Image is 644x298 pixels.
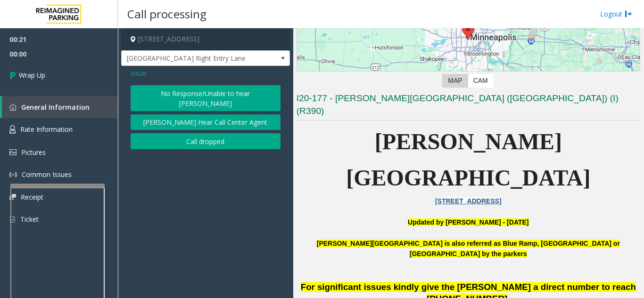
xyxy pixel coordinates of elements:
span: Rate Information [20,125,73,134]
button: No Response/Unable to hear [PERSON_NAME] [131,85,281,111]
img: 'icon' [9,125,16,134]
img: 'icon' [9,149,17,155]
label: CAM [468,74,494,88]
img: logout [625,9,632,19]
font: Updated by [PERSON_NAME] - [DATE] [408,218,528,226]
img: 'icon' [9,171,17,178]
span: [PERSON_NAME][GEOGRAPHIC_DATA] [346,129,590,190]
span: [GEOGRAPHIC_DATA] Right Entry Lane [122,51,256,66]
label: Map [442,74,468,88]
h4: [STREET_ADDRESS] [121,28,290,50]
a: Logout [600,9,632,19]
img: 'icon' [9,215,16,224]
span: Issue [131,68,147,78]
h3: Call processing [123,2,211,25]
div: 800 East 28th Street, Minneapolis, MN [462,23,474,40]
img: 'icon' [9,104,17,111]
b: [PERSON_NAME][GEOGRAPHIC_DATA] is also referred as Blue Ramp, [GEOGRAPHIC_DATA] or [GEOGRAPHIC_DA... [317,240,620,258]
a: General Information [2,96,118,118]
button: [PERSON_NAME] Hear Call Center Agent [131,114,281,130]
span: General Information [21,103,90,112]
button: Call dropped [131,133,281,149]
span: Common Issues [22,170,72,179]
img: 'icon' [9,194,16,200]
a: [STREET_ADDRESS] [435,197,502,205]
span: Pictures [21,148,46,157]
h3: I20-177 - [PERSON_NAME][GEOGRAPHIC_DATA] ([GEOGRAPHIC_DATA]) (I) (R390) [297,92,640,121]
span: Wrap Up [19,70,45,80]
